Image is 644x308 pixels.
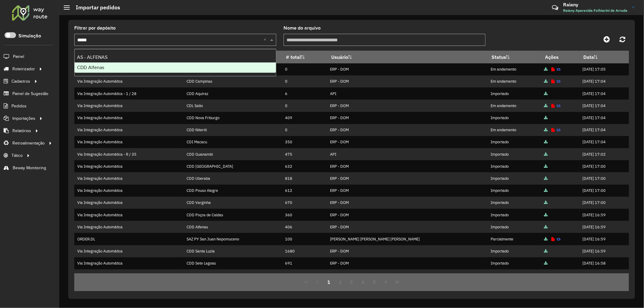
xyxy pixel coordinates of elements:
[579,197,629,209] td: [DATE] 17:00
[184,245,282,257] td: CDD Santa Luzia
[74,233,184,245] td: ORDER.DL
[488,63,541,75] td: Em andamento
[327,160,487,172] td: ERP - DOM
[282,233,327,245] td: 100
[579,148,629,160] td: [DATE] 17:02
[282,245,327,257] td: 1680
[579,51,629,63] th: Data
[556,79,561,84] a: Reimportar
[18,32,41,40] label: Simulação
[544,273,548,278] a: Arquivo completo
[74,197,184,209] td: Via Integração Automática
[579,269,629,281] td: [DATE] 16:58
[282,172,327,184] td: 818
[282,136,327,148] td: 350
[282,160,327,172] td: 632
[74,148,184,160] td: Via Integração Automática - R / 35
[544,115,548,120] a: Arquivo completo
[327,209,487,221] td: ERP - DOM
[579,136,629,148] td: [DATE] 17:04
[184,233,282,245] td: SAZ PY San Juan Nepomuceno
[556,127,561,132] a: Reimportar
[488,100,541,112] td: Em andamento
[488,51,541,63] th: Status
[544,249,548,254] a: Arquivo completo
[282,257,327,269] td: 691
[579,221,629,233] td: [DATE] 16:59
[549,1,562,14] a: Contato Rápido
[11,152,23,159] span: Tático
[544,164,548,169] a: Arquivo completo
[335,276,346,288] button: 2
[327,124,487,136] td: ERP - DOM
[74,124,184,136] td: Via Integração Automática
[282,197,327,209] td: 670
[544,67,548,72] a: Arquivo completo
[579,87,629,100] td: [DATE] 17:04
[563,2,627,8] h3: Raiany
[391,276,403,288] button: Last Page
[327,63,487,75] td: ERP - DOM
[184,148,282,160] td: CDD Guanambi
[544,188,548,193] a: Arquivo completo
[488,112,541,124] td: Importado
[70,4,120,11] h2: Importar pedidos
[74,75,184,87] td: Via Integração Automática
[13,165,46,171] span: Beway Monitoring
[12,90,48,97] span: Painel de Sugestão
[13,53,24,60] span: Painel
[282,209,327,221] td: 360
[327,112,487,124] td: ERP - DOM
[282,51,327,63] th: # total
[11,103,27,109] span: Pedidos
[282,221,327,233] td: 406
[488,148,541,160] td: Importado
[327,269,487,281] td: ERP - DOM
[579,124,629,136] td: [DATE] 17:04
[74,87,184,100] td: Via Integração Automática - 1 / 28
[488,75,541,87] td: Em andamento
[544,237,548,242] a: Arquivo completo
[74,160,184,172] td: Via Integração Automática
[556,237,561,242] a: Reimportar
[327,100,487,112] td: ERP - DOM
[184,136,282,148] td: CDI Macacu
[544,224,548,230] a: Arquivo completo
[544,91,548,96] a: Arquivo completo
[74,257,184,269] td: Via Integração Automática
[579,257,629,269] td: [DATE] 16:58
[551,103,555,108] a: Exibir log de erros
[488,269,541,281] td: Importado
[579,185,629,197] td: [DATE] 17:00
[282,75,327,87] td: 0
[488,221,541,233] td: Importado
[556,103,561,108] a: Reimportar
[380,276,392,288] button: Next Page
[74,221,184,233] td: Via Integração Automática
[544,200,548,205] a: Arquivo completo
[327,75,487,87] td: ERP - DOM
[12,115,35,122] span: Importações
[327,51,487,63] th: Usuário
[488,245,541,257] td: Importado
[579,245,629,257] td: [DATE] 16:59
[551,237,555,242] a: Exibir log de erros
[184,185,282,197] td: CDD Pouso Alegre
[77,65,104,70] span: CDD Alfenas
[488,185,541,197] td: Importado
[282,124,327,136] td: 0
[12,140,45,146] span: Retroalimentação
[184,269,282,281] td: CDD [GEOGRAPHIC_DATA]
[282,63,327,75] td: 0
[579,209,629,221] td: [DATE] 16:59
[74,49,276,76] ng-dropdown-panel: Options list
[488,257,541,269] td: Importado
[282,87,327,100] td: 6
[579,75,629,87] td: [DATE] 17:04
[74,100,184,112] td: Via Integração Automática
[579,100,629,112] td: [DATE] 17:04
[544,152,548,157] a: Arquivo completo
[488,209,541,221] td: Importado
[563,8,627,13] span: Raiany Aparecida Folhiarini de Arruda
[327,185,487,197] td: ERP - DOM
